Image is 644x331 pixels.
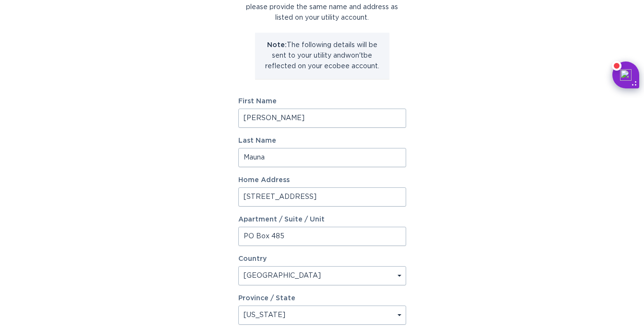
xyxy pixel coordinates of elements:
label: Home Address [238,177,406,184]
label: First Name [238,98,406,105]
label: Country [238,256,267,262]
label: Province / State [238,295,295,302]
strong: Note: [267,42,287,49]
label: Apartment / Suite / Unit [238,216,406,223]
label: Last Name [238,137,406,144]
p: The following details will be sent to your utility and won't be reflected on your ecobee account. [262,40,382,72]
